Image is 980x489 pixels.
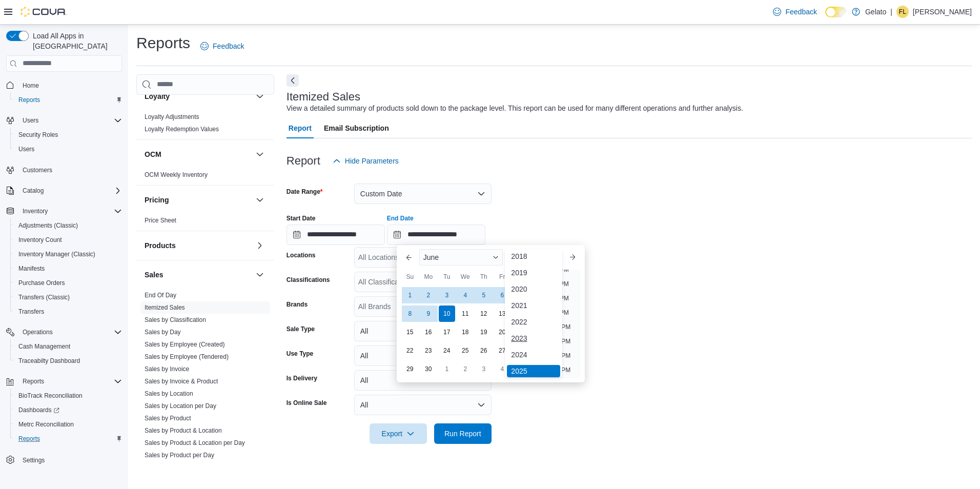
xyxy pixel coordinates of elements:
[145,125,219,133] span: Loyalty Redemption Values
[23,328,53,336] span: Operations
[354,395,492,415] button: All
[14,277,122,289] span: Purchase Orders
[10,339,126,354] button: Cash Management
[145,195,169,205] h3: Pricing
[507,267,560,279] div: 2019
[507,365,560,377] div: 2025
[18,236,62,244] span: Inventory Count
[145,149,161,159] h3: OCM
[439,287,455,303] div: day-3
[18,454,49,466] a: Settings
[18,375,48,388] button: Reports
[14,418,122,431] span: Metrc Reconciliation
[145,217,176,224] a: Price Sheet
[14,143,122,155] span: Users
[145,377,218,385] span: Sales by Invoice & Product
[10,290,126,304] button: Transfers (Classic)
[507,299,560,312] div: 2021
[145,316,206,324] span: Sales by Classification
[370,423,427,444] button: Export
[18,375,122,388] span: Reports
[145,329,181,336] a: Sales by Day
[14,143,38,155] a: Users
[136,33,190,53] h1: Reports
[145,341,225,348] a: Sales by Employee (Created)
[890,6,892,18] p: |
[10,218,126,233] button: Adjustments (Classic)
[23,377,44,385] span: Reports
[419,249,503,266] div: Button. Open the month selector. June is currently selected.
[476,324,492,340] div: day-19
[439,324,455,340] div: day-17
[354,345,492,366] button: All
[14,248,122,260] span: Inventory Manager (Classic)
[507,316,560,328] div: 2022
[145,390,193,398] span: Sales by Location
[14,418,78,431] a: Metrc Reconciliation
[14,129,62,141] a: Security Roles
[18,435,40,443] span: Reports
[14,305,122,318] span: Transfers
[145,353,229,360] a: Sales by Employee (Tendered)
[865,6,886,18] p: Gelato
[145,402,216,410] span: Sales by Location per Day
[14,305,48,318] a: Transfers
[10,389,126,403] button: BioTrack Reconciliation
[14,262,122,275] span: Manifests
[287,74,299,87] button: Next
[420,287,437,303] div: day-2
[145,378,218,385] a: Sales by Invoice & Product
[10,403,126,417] a: Dashboards
[457,361,474,377] div: day-2
[14,355,84,367] a: Traceabilty Dashboard
[145,291,176,299] span: End Of Day
[14,94,122,106] span: Reports
[354,370,492,391] button: All
[439,305,455,322] div: day-10
[324,118,389,138] span: Email Subscription
[14,340,122,353] span: Cash Management
[14,129,122,141] span: Security Roles
[23,116,38,125] span: Users
[287,251,316,259] label: Locations
[14,433,122,445] span: Reports
[145,195,252,205] button: Pricing
[287,103,743,114] div: View a detailed summary of products sold down to the package level. This report can be used for m...
[402,324,418,340] div: day-15
[254,239,266,252] button: Products
[345,156,399,166] span: Hide Parameters
[18,96,40,104] span: Reports
[287,225,385,245] input: Press the down key to open a popover containing a calendar.
[402,361,418,377] div: day-29
[254,148,266,160] button: OCM
[402,287,418,303] div: day-1
[18,264,45,273] span: Manifests
[2,184,126,198] button: Catalog
[14,277,69,289] a: Purchase Orders
[145,451,214,459] span: Sales by Product per Day
[423,253,439,261] span: June
[420,269,437,285] div: Mo
[18,164,56,176] a: Customers
[18,79,43,92] a: Home
[287,155,320,167] h3: Report
[2,204,126,218] button: Inventory
[402,269,418,285] div: Su
[287,325,315,333] label: Sale Type
[10,247,126,261] button: Inventory Manager (Classic)
[23,187,44,195] span: Catalog
[196,36,248,56] a: Feedback
[420,305,437,322] div: day-9
[287,276,330,284] label: Classifications
[145,304,185,311] a: Itemized Sales
[23,166,52,174] span: Customers
[10,417,126,432] button: Metrc Reconciliation
[2,113,126,128] button: Users
[29,31,122,51] span: Load All Apps in [GEOGRAPHIC_DATA]
[145,439,245,446] a: Sales by Product & Location per Day
[14,291,122,303] span: Transfers (Classic)
[10,304,126,319] button: Transfers
[145,439,245,447] span: Sales by Product & Location per Day
[14,234,66,246] a: Inventory Count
